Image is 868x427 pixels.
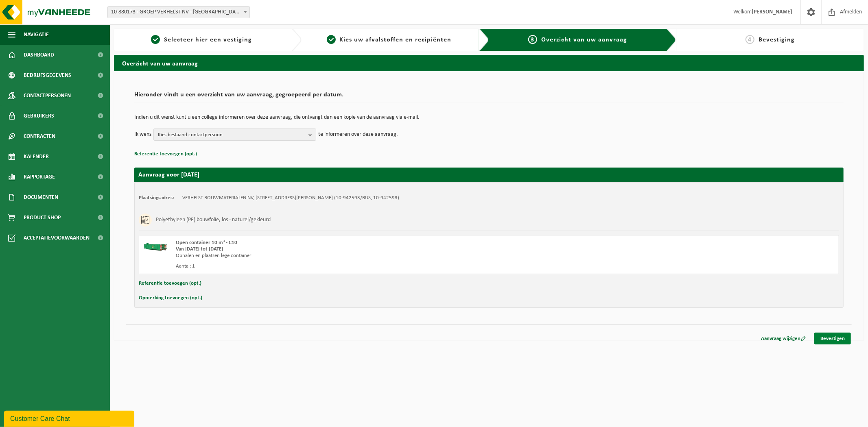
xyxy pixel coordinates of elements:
span: Gebruikers [24,106,54,126]
h2: Overzicht van uw aanvraag [114,55,864,71]
strong: Van [DATE] tot [DATE] [176,246,223,252]
span: Kies bestaand contactpersoon [158,129,305,141]
span: Overzicht van uw aanvraag [541,37,627,43]
button: Kies bestaand contactpersoon [153,129,316,141]
span: Contactpersonen [24,85,71,106]
strong: Plaatsingsadres: [139,195,174,200]
span: Kalender [24,146,49,167]
p: Indien u dit wenst kunt u een collega informeren over deze aanvraag, die ontvangt dan een kopie v... [134,115,844,120]
h3: Polyethyleen (PE) bouwfolie, los - naturel/gekleurd [156,213,271,227]
span: Open container 10 m³ - C10 [176,240,237,245]
span: Bevestiging [759,37,795,43]
td: VERHELST BOUWMATERIALEN NV, [STREET_ADDRESS][PERSON_NAME] (10-942593/BUS, 10-942593) [182,195,399,201]
span: Selecteer hier een vestiging [164,37,252,43]
span: Product Shop [24,207,61,228]
span: Rapportage [24,167,55,187]
span: Acceptatievoorwaarden [24,228,90,248]
span: 1 [151,35,160,44]
span: Dashboard [24,45,54,65]
div: Aantal: 1 [176,263,522,270]
a: Bevestigen [814,333,851,344]
p: te informeren over deze aanvraag. [318,129,398,141]
h2: Hieronder vindt u een overzicht van uw aanvraag, gegroepeerd per datum. [134,91,844,102]
span: Kies uw afvalstoffen en recipiënten [340,37,452,43]
strong: [PERSON_NAME] [752,9,792,15]
button: Referentie toevoegen (opt.) [134,149,197,159]
span: Bedrijfsgegevens [24,65,71,85]
a: 1Selecteer hier een vestiging [118,35,285,45]
a: Aanvraag wijzigen [755,333,812,344]
span: 4 [746,35,754,44]
a: 2Kies uw afvalstoffen en recipiënten [306,35,473,45]
p: Ik wens [134,129,151,141]
span: 3 [528,35,537,44]
span: Contracten [24,126,55,146]
div: Ophalen en plaatsen lege container [176,253,522,259]
span: Navigatie [24,24,49,45]
button: Referentie toevoegen (opt.) [139,278,201,289]
span: Documenten [24,187,58,207]
button: Opmerking toevoegen (opt.) [139,293,202,303]
iframe: chat widget [4,409,136,427]
span: 10-880173 - GROEP VERHELST NV - OOSTENDE [108,7,249,18]
img: HK-XC-10-GN-00.png [143,240,168,252]
span: 2 [327,35,336,44]
span: 10-880173 - GROEP VERHELST NV - OOSTENDE [107,6,250,18]
strong: Aanvraag voor [DATE] [138,172,199,178]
